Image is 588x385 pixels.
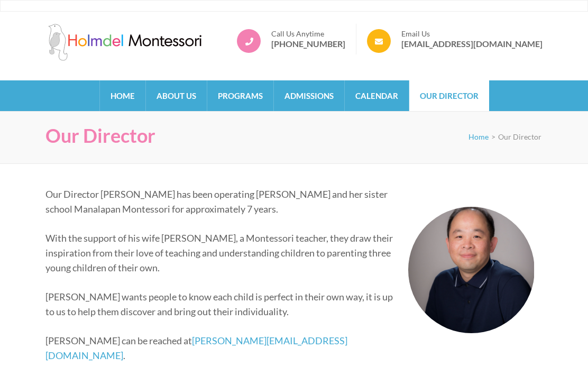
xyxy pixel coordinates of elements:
[45,333,535,363] p: [PERSON_NAME] can be reached at .
[468,132,489,141] a: Home
[401,39,543,49] a: [EMAIL_ADDRESS][DOMAIN_NAME]
[274,80,344,111] a: Admissions
[45,124,155,147] h1: Our Director
[45,187,535,216] p: Our Director [PERSON_NAME] has been operating [PERSON_NAME] and her sister school Manalapan Monte...
[345,80,409,111] a: Calendar
[45,24,204,61] img: Holmdel Montessori School
[45,231,535,275] p: With the support of his wife [PERSON_NAME], a Montessori teacher, they draw their inspiration fro...
[271,29,345,39] span: Call Us Anytime
[491,132,495,141] span: >
[409,80,489,111] a: Our Director
[146,80,207,111] a: About Us
[45,289,535,319] p: [PERSON_NAME] wants people to know each child is perfect in their own way, it is up to us to help...
[401,29,543,39] span: Email Us
[100,80,145,111] a: Home
[271,39,345,49] a: [PHONE_NUMBER]
[207,80,273,111] a: Programs
[45,335,347,361] a: [PERSON_NAME][EMAIL_ADDRESS][DOMAIN_NAME]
